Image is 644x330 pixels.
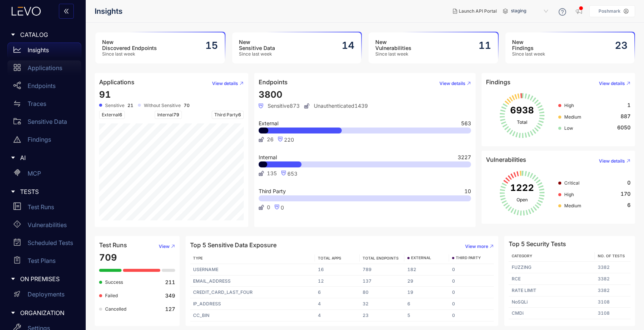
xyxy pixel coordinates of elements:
[464,189,471,194] span: 10
[13,136,21,143] span: warning
[564,203,581,208] span: Medium
[28,239,73,246] p: Scheduled Tests
[404,310,449,321] td: 5
[173,112,179,117] span: 79
[593,155,631,167] button: View details
[615,40,628,51] h2: 23
[595,285,631,296] td: 3382
[20,188,75,195] span: TESTS
[28,82,56,89] p: Endpoints
[512,39,545,51] h3: New Findings
[449,264,494,276] td: 0
[10,276,16,282] span: caret-right
[165,279,175,285] b: 211
[95,7,123,16] span: Insights
[363,256,399,260] span: TOTAL ENDPOINTS
[284,136,294,143] span: 220
[105,279,123,285] span: Success
[20,276,75,282] span: ON PREMISES
[7,43,81,60] a: Insights
[486,79,511,85] h4: Findings
[595,308,631,319] td: 3108
[259,103,300,109] span: Sensitive 873
[10,155,16,160] span: caret-right
[599,9,621,14] p: Poshmark
[99,111,125,119] span: External
[206,78,244,89] button: View details
[564,125,573,131] span: Low
[4,150,81,166] div: AI
[459,9,497,14] span: Launch API Portal
[10,32,16,37] span: caret-right
[509,273,594,285] td: RCE
[184,103,190,108] b: 70
[360,287,404,298] td: 80
[4,184,81,199] div: TESTS
[99,79,135,85] h4: Applications
[7,235,81,253] a: Scheduled Tests
[153,241,175,252] button: View
[315,276,360,287] td: 12
[360,276,404,287] td: 137
[375,51,411,57] span: Since last week
[599,81,625,86] span: View details
[28,118,67,125] p: Sensitive Data
[465,244,488,249] span: View more
[564,103,574,108] span: High
[7,114,81,132] a: Sensitive Data
[593,78,631,89] button: View details
[4,27,81,43] div: CATALOG
[190,242,277,248] h4: Top 5 Sensitive Data Exposure
[7,166,81,184] a: MCP
[259,89,282,100] span: 3800
[404,287,449,298] td: 19
[7,217,81,235] a: Vulnerabilities
[598,254,625,258] span: No. of Tests
[595,296,631,308] td: 3108
[360,298,404,310] td: 32
[564,180,580,186] span: Critical
[105,306,126,312] span: Cancelled
[238,112,241,117] span: 6
[509,285,594,296] td: RATE LIMIT
[360,310,404,321] td: 23
[102,51,157,57] span: Since last week
[512,254,532,258] span: Category
[511,5,550,17] span: staging
[599,158,625,164] span: View details
[486,156,526,163] h4: Vulnerabilities
[304,103,368,109] span: Unauthenticated 1439
[259,189,286,194] span: Third Party
[439,81,465,86] span: View details
[433,78,471,89] button: View details
[28,65,62,71] p: Applications
[564,192,574,197] span: High
[315,287,360,298] td: 6
[627,102,631,108] span: 1
[267,136,274,142] span: 26
[315,264,360,276] td: 16
[315,298,360,310] td: 4
[315,310,360,321] td: 4
[509,296,594,308] td: NoSQLi
[165,293,175,299] b: 349
[512,51,545,57] span: Since last week
[205,40,218,51] h2: 15
[404,264,449,276] td: 182
[239,51,275,57] span: Since last week
[259,79,288,85] h4: Endpoints
[449,298,494,310] td: 0
[318,256,341,260] span: TOTAL APPS
[159,244,170,249] span: View
[404,276,449,287] td: 29
[509,241,566,247] h4: Top 5 Security Tests
[28,204,54,210] p: Test Runs
[28,221,67,228] p: Vulnerabilities
[99,89,111,100] span: 91
[287,170,297,177] span: 653
[190,287,315,298] td: CREDIT_CARD_LAST_FOUR
[509,308,594,319] td: CMDi
[4,271,81,287] div: ON PREMISES
[28,291,64,298] p: Deployments
[595,273,631,285] td: 3382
